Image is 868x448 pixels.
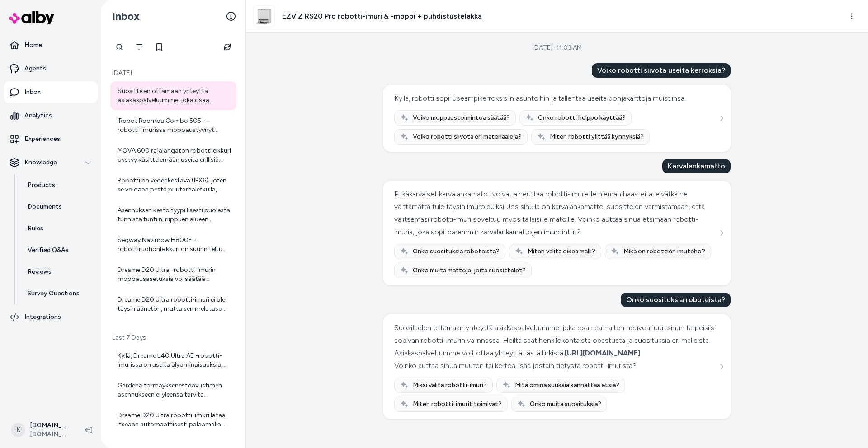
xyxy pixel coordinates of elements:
button: Filter [130,38,148,56]
span: Miten robotti-imurit toimivat? [413,400,502,409]
button: Knowledge [4,152,98,173]
span: Voiko moppaustoimintoa säätää? [413,113,510,122]
div: Pitkäkarvaiset karvalankamatot voivat aiheuttaa robotti-imureille hieman haasteita, eivätkä ne vä... [394,188,717,238]
a: Documents [19,196,98,218]
p: Knowledge [24,158,57,167]
div: Segway Navimow H800E -robottiruohonleikkuri on suunniteltu enintään noin 800 m² kokoisille nurmia... [118,236,231,254]
span: Mikä on robottien imuteho? [623,247,705,256]
div: Kyllä, Dreame L40 Ultra AE -robotti-imurissa on useita älyominaisuuksia, jotka tekevät siivoukses... [118,351,231,369]
a: Survey Questions [19,283,98,304]
div: Dreame D20 Ultra robotti-imuri ei ole täysin äänetön, mutta sen melutaso on suunniteltu mahdollis... [118,295,231,313]
span: K [11,423,25,437]
button: K[DOMAIN_NAME] Shopify[DOMAIN_NAME] [5,415,78,444]
div: Voiko robotti siivota useita kerroksia? [592,63,731,78]
button: See more [716,228,727,238]
p: Reviews [28,267,52,276]
a: Rules [19,218,98,239]
span: Mitä ominaisuuksia kannattaa etsiä? [515,381,619,390]
img: alby Logo [9,11,54,24]
button: Refresh [218,38,236,56]
a: Dreame D20 Ultra robotti-imuri ei ole täysin äänetön, mutta sen melutaso on suunniteltu mahdollis... [110,290,236,319]
p: Verified Q&As [28,246,69,255]
button: See more [716,113,727,124]
span: Onko robotti helppo käyttää? [538,113,626,122]
a: Experiences [4,128,98,150]
a: Gardena törmäyksenestoavustimen asennukseen ei yleensä tarvita erityistyökaluja. Useimmat osat ki... [110,376,236,405]
h3: EZVIZ RS20 Pro robotti-imuri & -moppi + puhdistustelakka [282,11,482,22]
p: Products [28,181,55,190]
span: [URL][DOMAIN_NAME] [565,349,640,357]
span: Onko suosituksia roboteista? [413,247,500,256]
span: Miten robotti ylittää kynnyksiä? [550,132,644,141]
p: Experiences [24,135,60,144]
p: Integrations [24,313,61,322]
p: Inbox [24,88,41,97]
a: Suosittelen ottamaan yhteyttä asiakaspalveluumme, joka osaa parhaiten neuvoa juuri sinun tarpeisi... [110,81,236,110]
a: Reviews [19,261,98,283]
span: Miksi valita robotti-imuri? [413,381,487,390]
div: Suosittelen ottamaan yhteyttä asiakaspalveluumme, joka osaa parhaiten neuvoa juuri sinun tarpeisi... [118,87,231,105]
div: Onko suosituksia roboteista? [621,293,731,307]
span: Voiko robotti siivota eri materiaaleja? [413,132,522,141]
div: Dreame D20 Ultra -robotti-imurin moppausasetuksia voi säätää mobiilisovelluksen kautta. Sovelluks... [118,266,231,284]
p: [DATE] [110,69,236,78]
div: MOVA 600 rajalangaton robottileikkuri pystyy käsittelemään useita erillisiä leikkuualueita. Jokai... [118,146,231,164]
div: Asennuksen kesto tyypillisesti puolesta tunnista tuntiin, riippuen alueen monimutkaisuudesta ja m... [118,206,231,224]
p: Rules [28,224,43,233]
a: Dreame D20 Ultra robotti-imuri lataa itseään automaattisesti palaamalla puhdistustelakkaansa, kun... [110,406,236,434]
div: Voinko auttaa sinua muuten tai kertoa lisää jostain tietystä robotti-imurista? [394,359,717,372]
a: Verified Q&As [19,239,98,261]
div: [DATE] · 11:03 AM [533,43,582,52]
a: iRobot Roomba Combo 505+ -robotti-imurissa moppaustyynyt puhdistetaan automaattisesti moppauksen ... [110,111,236,140]
span: Miten valita oikea malli? [528,247,595,256]
p: Agents [24,64,46,73]
a: Segway Navimow H800E -robottiruohonleikkuri on suunniteltu enintään noin 800 m² kokoisille nurmia... [110,230,236,259]
a: MOVA 600 rajalangaton robottileikkuri pystyy käsittelemään useita erillisiä leikkuualueita. Jokai... [110,141,236,170]
button: See more [716,361,727,372]
a: Inbox [4,81,98,103]
p: Analytics [24,111,52,120]
img: Ezviz-rs20-pro-1.jpg [254,6,274,27]
a: Products [19,174,98,196]
div: Gardena törmäyksenestoavustimen asennukseen ei yleensä tarvita erityistyökaluja. Useimmat osat ki... [118,381,231,399]
div: iRobot Roomba Combo 505+ -robotti-imurissa moppaustyynyt puhdistetaan automaattisesti moppauksen ... [118,117,231,135]
a: Home [4,34,98,56]
div: Robotti on vedenkestävä (IPX6), joten se voidaan pestä puutarhaletkulla, mikä helpottaa puhdistusta. [118,176,231,194]
p: Documents [28,202,62,211]
p: Home [24,41,42,50]
a: Kyllä, Dreame L40 Ultra AE -robotti-imurissa on useita älyominaisuuksia, jotka tekevät siivoukses... [110,346,236,375]
a: Dreame D20 Ultra -robotti-imurin moppausasetuksia voi säätää mobiilisovelluksen kautta. Sovelluks... [110,260,236,289]
span: Onko muita mattoja, joita suosittelet? [413,266,526,275]
p: Survey Questions [28,289,80,298]
p: Last 7 Days [110,333,236,342]
div: Karvalankamatto [662,159,731,173]
div: Suosittelen ottamaan yhteyttä asiakaspalveluumme, joka osaa parhaiten neuvoa juuri sinun tarpeisi... [394,322,717,359]
a: Asennuksen kesto tyypillisesti puolesta tunnista tuntiin, riippuen alueen monimutkaisuudesta ja m... [110,201,236,229]
a: Integrations [4,306,98,328]
a: Robotti on vedenkestävä (IPX6), joten se voidaan pestä puutarhaletkulla, mikä helpottaa puhdistusta. [110,171,236,200]
span: [DOMAIN_NAME] [30,430,71,439]
a: Agents [4,58,98,79]
span: Onko muita suosituksia? [530,400,601,409]
h2: Inbox [112,9,140,23]
p: [DOMAIN_NAME] Shopify [30,421,71,430]
div: Dreame D20 Ultra robotti-imuri lataa itseään automaattisesti palaamalla puhdistustelakkaansa, kun... [118,411,231,429]
a: Analytics [4,105,98,126]
div: Kyllä, robotti sopii useampikerroksisiin asuntoihin ja tallentaa useita pohjakarttoja muistiinsa. [394,92,686,105]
